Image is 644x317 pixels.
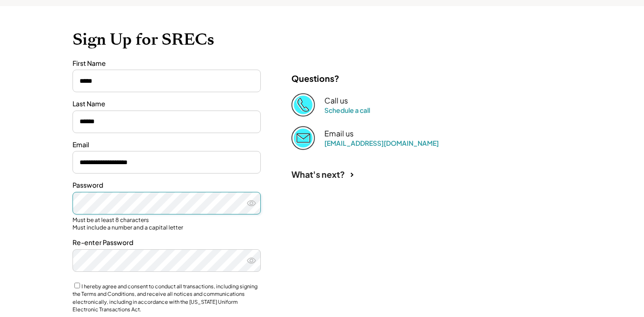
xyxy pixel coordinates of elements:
img: Email%202%403x.png [291,126,315,150]
label: I hereby agree and consent to conduct all transactions, including signing the Terms and Condition... [72,283,258,313]
h1: Sign Up for SRECs [72,30,572,49]
div: Call us [324,96,348,106]
div: First Name [72,59,261,68]
div: Last Name [72,99,261,109]
div: Password [72,181,261,190]
div: Email [72,140,261,150]
div: Re-enter Password [72,238,261,247]
img: Phone%20copy%403x.png [291,93,315,117]
div: Email us [324,129,354,139]
div: Questions? [291,73,339,84]
a: Schedule a call [324,106,370,114]
div: What's next? [291,169,345,180]
div: Must be at least 8 characters Must include a number and a capital letter [72,216,261,231]
a: [EMAIL_ADDRESS][DOMAIN_NAME] [324,139,439,147]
